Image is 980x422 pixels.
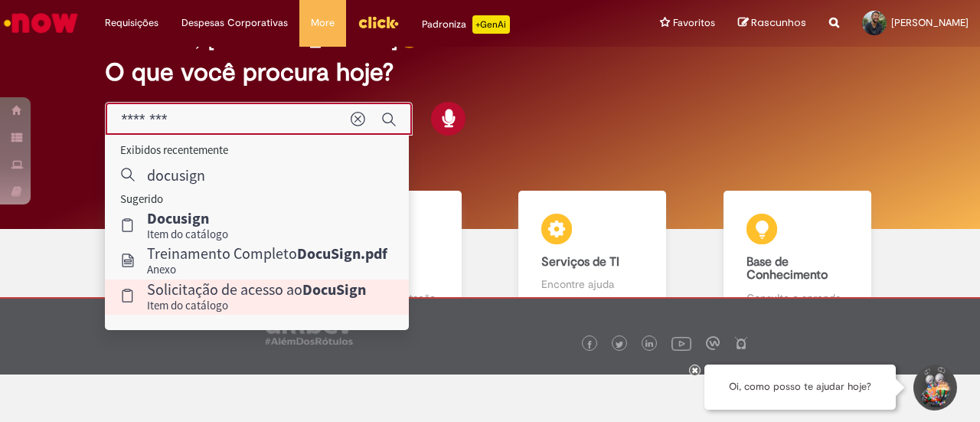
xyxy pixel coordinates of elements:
[358,11,399,34] img: click_logo_yellow_360x200.png
[751,15,806,30] span: Rascunhos
[673,15,715,31] span: Favoritos
[891,16,969,29] span: [PERSON_NAME]
[704,365,896,410] div: Oi, como posso te ajudar hoje?
[2,8,80,38] img: ServiceNow
[422,15,510,34] div: Padroniza
[586,341,593,348] img: logo_footer_facebook.png
[706,336,720,350] img: logo_footer_workplace.png
[746,254,828,283] b: Base de Conhecimento
[645,340,653,349] img: logo_footer_linkedin.png
[695,191,900,323] a: Base de Conhecimento Consulte e aprenda
[738,16,806,31] a: Rascunhos
[472,15,510,34] p: +GenAi
[105,15,158,31] span: Requisições
[490,191,695,323] a: Serviços de TI Encontre ajuda
[671,333,691,353] img: logo_footer_youtube.png
[311,15,335,31] span: More
[541,276,643,292] p: Encontre ajuda
[746,290,848,306] p: Consulte e aprenda
[616,341,623,348] img: logo_footer_twitter.png
[541,254,619,270] b: Serviços de TI
[911,365,957,411] button: Iniciar Conversa de Suporte
[105,25,398,51] h2: Bom dia, [PERSON_NAME]
[105,59,874,86] h2: O que você procura hoje?
[80,191,286,323] a: Tirar dúvidas Tirar dúvidas com Lupi Assist e Gen Ai
[181,15,288,31] span: Despesas Corporativas
[734,336,748,350] img: logo_footer_naosei.png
